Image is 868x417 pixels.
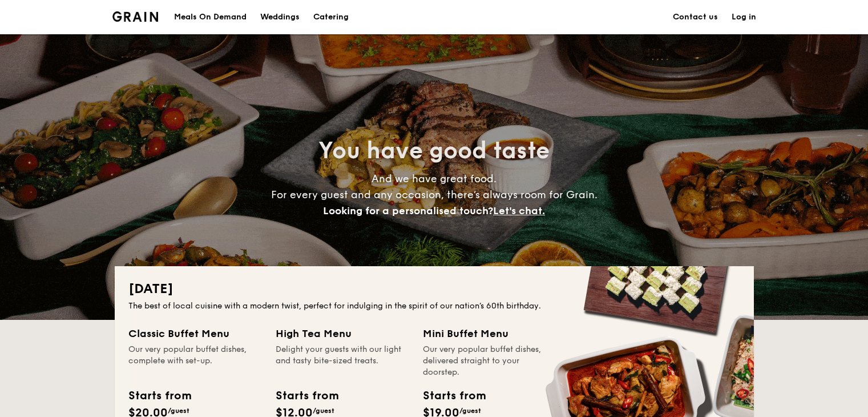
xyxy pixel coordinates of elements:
[423,344,556,378] div: Our very popular buffet dishes, delivered straight to your doorstep.
[323,205,493,217] span: Looking for a personalised touch?
[271,173,597,217] span: And we have great food. For every guest and any occasion, there’s always room for Grain.
[313,407,334,415] span: /guest
[128,300,740,312] div: The best of local cuisine with a modern twist, perfect for indulging in the spirit of our nation’...
[112,11,159,22] a: Logotype
[276,387,338,404] div: Starts from
[128,387,191,404] div: Starts from
[168,407,189,415] span: /guest
[128,326,262,342] div: Classic Buffet Menu
[493,205,545,217] span: Let's chat.
[423,326,556,342] div: Mini Buffet Menu
[459,407,481,415] span: /guest
[423,387,485,404] div: Starts from
[128,344,262,378] div: Our very popular buffet dishes, complete with set-up.
[112,11,159,22] img: Grain
[128,280,740,298] h2: [DATE]
[276,344,409,378] div: Delight your guests with our light and tasty bite-sized treats.
[318,137,550,165] span: You have good taste
[276,326,409,342] div: High Tea Menu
